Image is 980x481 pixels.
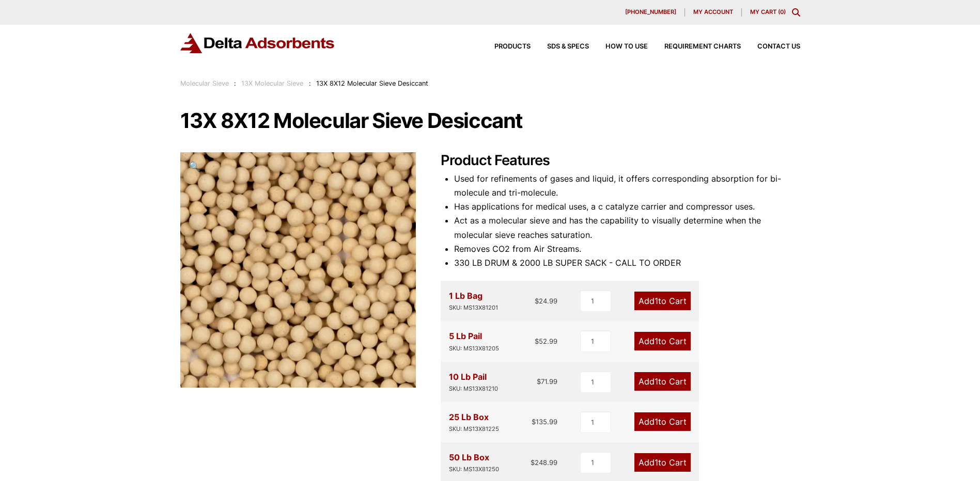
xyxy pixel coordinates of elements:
[655,296,658,306] span: 1
[655,336,658,346] span: 1
[180,152,209,181] a: View full-screen image gallery
[449,451,499,474] div: 50 Lb Box
[664,43,741,50] span: Requirement Charts
[454,256,800,270] li: 330 LB DRUM & 2000 LB SUPER SACK - CALL TO ORDER
[648,43,741,50] a: Requirement Charts
[180,110,800,132] h1: 13X 8X12 Molecular Sieve Desiccant
[449,410,499,434] div: 25 Lb Box
[180,79,229,87] a: Molecular Sieve
[634,453,691,472] a: Add1to Cart
[449,384,498,394] div: SKU: MS13X81210
[454,200,800,214] li: Has applications for medical uses, a c catalyze carrier and compressor uses.
[449,329,499,353] div: 5 Lb Pail
[625,9,676,15] span: [PHONE_NUMBER]
[234,79,236,87] span: :
[449,464,499,474] div: SKU: MS13X81250
[535,297,539,305] span: $
[757,43,800,50] span: Contact Us
[535,297,557,305] bdi: 24.99
[441,152,800,169] h2: Product Features
[316,79,428,87] span: 13X 8X12 Molecular Sieve Desiccant
[655,457,658,468] span: 1
[454,214,800,242] li: Act as a molecular sieve and has the capability to visually determine when the molecular sieve re...
[780,8,784,15] span: 0
[685,8,742,17] a: My account
[750,8,786,15] a: My Cart (0)
[655,416,658,427] span: 1
[537,377,557,386] bdi: 71.99
[454,172,800,200] li: Used for refinements of gases and liquid, it offers corresponding absorption for bi-molecule and ...
[655,376,658,387] span: 1
[478,43,531,50] a: Products
[693,9,733,15] span: My account
[449,370,498,394] div: 10 Lb Pail
[634,332,691,350] a: Add1to Cart
[605,43,648,50] span: How to Use
[180,33,335,53] img: Delta Adsorbents
[792,8,800,17] div: Toggle Modal Content
[449,289,498,313] div: 1 Lb Bag
[449,424,499,434] div: SKU: MS13X81225
[537,377,541,386] span: $
[494,43,531,50] span: Products
[531,43,589,50] a: SDS & SPECS
[535,337,557,345] bdi: 52.99
[634,292,691,310] a: Add1to Cart
[189,161,200,172] span: 🔍
[532,418,557,426] bdi: 135.99
[589,43,648,50] a: How to Use
[535,337,539,345] span: $
[531,458,535,467] span: $
[741,43,800,50] a: Contact Us
[634,372,691,391] a: Add1to Cart
[547,43,589,50] span: SDS & SPECS
[532,418,536,426] span: $
[309,79,311,87] span: :
[449,303,498,313] div: SKU: MS13X81201
[454,242,800,256] li: Removes CO2 from Air Streams.
[531,458,557,467] bdi: 248.99
[617,8,685,17] a: [PHONE_NUMBER]
[241,79,303,87] a: 13X Molecular Sieve
[449,344,499,354] div: SKU: MS13X81205
[634,412,691,431] a: Add1to Cart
